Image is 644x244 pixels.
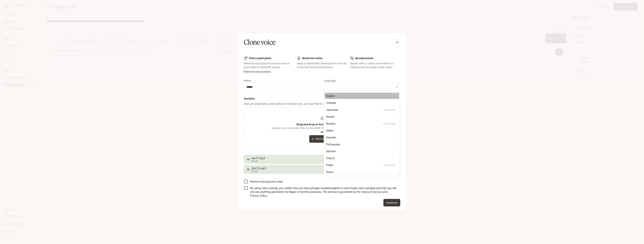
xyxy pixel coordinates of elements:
div: Italian [326,128,396,132]
p: Experimental [383,122,396,125]
div: German [326,149,396,153]
p: Experimental [383,108,396,111]
div: Japanese [326,108,396,112]
div: French [326,156,396,160]
div: Chinese [326,101,396,105]
div: Polish [326,163,396,167]
div: English [326,94,396,98]
div: Spanish [326,135,396,139]
div: Portuguese [326,142,396,146]
p: Experimental [383,163,396,167]
div: Dutch [326,170,396,174]
div: Korean [326,115,396,119]
div: Russian [326,122,396,125]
